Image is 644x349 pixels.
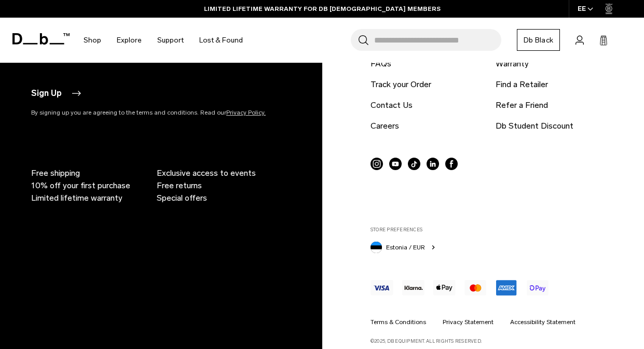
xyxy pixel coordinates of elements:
[31,179,130,192] span: 10% off your first purchase
[199,22,243,59] a: Lost & Found
[371,78,431,91] a: Track your Order
[31,192,122,204] span: Limited lifetime warranty
[371,317,426,327] a: Terms & Conditions
[371,242,382,253] img: Estonia
[517,29,560,51] a: Db Black
[371,99,413,111] a: Contact Us
[496,120,573,132] a: Db Student Discount
[371,240,437,253] button: Estonia Estonia / EUR
[371,333,613,345] p: ©2025, Db Equipment. All rights reserved.
[371,120,399,132] a: Careers
[496,99,548,111] a: Refer a Friend
[76,18,251,63] nav: Main Navigation
[386,243,425,252] span: Estonia / EUR
[31,87,83,100] button: Sign Up
[157,167,256,179] span: Exclusive access to events
[84,22,101,59] a: Shop
[496,78,548,91] a: Find a Retailer
[443,317,494,327] a: Privacy Statement
[157,22,184,59] a: Support
[117,22,142,59] a: Explore
[510,317,576,327] a: Accessibility Statement
[371,226,613,233] label: Store Preferences
[371,58,391,70] a: FAQs
[204,4,441,13] a: LIMITED LIFETIME WARRANTY FOR DB [DEMOGRAPHIC_DATA] MEMBERS
[157,192,207,204] span: Special offers
[496,58,529,70] a: Warranty
[31,167,80,179] span: Free shipping
[226,109,266,116] a: Privacy Policy.
[31,108,273,117] p: By signing up you are agreeing to the terms and conditions. Read our
[157,179,202,192] span: Free returns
